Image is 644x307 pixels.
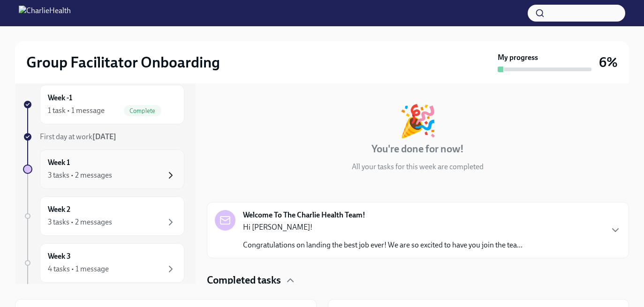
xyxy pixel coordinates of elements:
[207,273,629,287] div: Completed tasks
[26,53,220,72] h2: Group Facilitator Onboarding
[23,150,184,189] a: Week 13 tasks • 2 messages
[124,107,161,114] span: Complete
[48,264,109,274] div: 4 tasks • 1 message
[23,85,184,124] a: Week -11 task • 1 messageComplete
[352,162,484,172] p: All your tasks for this week are completed
[23,243,184,283] a: Week 34 tasks • 1 message
[371,142,464,156] h4: You're done for now!
[48,93,72,103] h6: Week -1
[399,105,437,136] div: 🎉
[48,170,112,180] div: 3 tasks • 2 messages
[48,251,71,262] h6: Week 3
[40,132,116,141] span: First day at work
[48,105,105,116] div: 1 task • 1 message
[48,204,70,215] h6: Week 2
[19,6,71,21] img: CharlieHealth
[48,217,112,227] div: 3 tasks • 2 messages
[599,54,618,71] h3: 6%
[23,132,184,142] a: First day at work[DATE]
[243,222,523,232] p: Hi [PERSON_NAME]!
[92,132,116,141] strong: [DATE]
[498,52,538,63] strong: My progress
[243,240,523,250] p: Congratulations on landing the best job ever! We are so excited to have you join the tea...
[207,273,281,287] h4: Completed tasks
[48,157,70,168] h6: Week 1
[23,196,184,236] a: Week 23 tasks • 2 messages
[243,210,365,220] strong: Welcome To The Charlie Health Team!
